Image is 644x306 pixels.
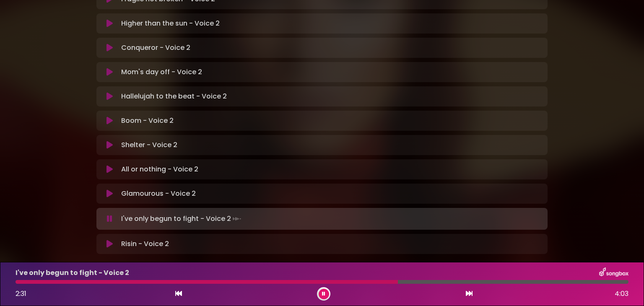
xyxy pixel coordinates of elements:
p: Mom's day off - Voice 2 [121,67,202,77]
p: All or nothing - Voice 2 [121,164,198,174]
p: I've only begun to fight - Voice 2 [16,268,129,278]
p: Higher than the sun - Voice 2 [121,18,220,29]
p: Risin - Voice 2 [121,239,169,249]
p: Glamourous - Voice 2 [121,189,196,199]
p: Boom - Voice 2 [121,116,174,126]
img: songbox-logo-white.png [599,267,628,278]
img: waveform4.gif [231,213,243,225]
p: Conqueror - Voice 2 [121,43,190,53]
p: Shelter - Voice 2 [121,140,177,150]
p: Hallelujah to the beat - Voice 2 [121,91,227,101]
p: I've only begun to fight - Voice 2 [121,213,243,225]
